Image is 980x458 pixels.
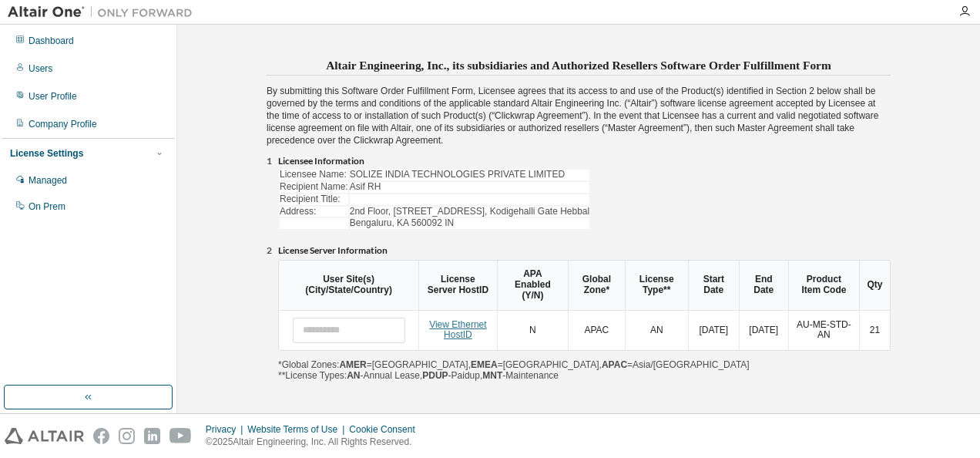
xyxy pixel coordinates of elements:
[279,261,418,310] th: User Site(s) (City/State/Country)
[206,436,425,449] p: © 2025 Altair Engineering, Inc. All Rights Reserved.
[688,261,739,310] th: Start Date
[688,311,739,351] td: [DATE]
[278,245,891,258] li: License Server Information
[418,261,497,310] th: License Server HostID
[144,428,160,444] img: linkedin.svg
[422,370,448,381] b: PDUP
[278,260,891,382] div: *Global Zones: =[GEOGRAPHIC_DATA], =[GEOGRAPHIC_DATA], =Asia/[GEOGRAPHIC_DATA] **License Types: -...
[350,218,589,229] td: Bengaluru, KA 560092 IN
[602,359,627,370] b: APAC
[280,207,348,217] td: Address:
[482,370,502,381] b: MNT
[497,311,569,351] td: N
[280,170,348,180] td: Licensee Name:
[625,311,688,351] td: AN
[859,261,890,310] th: Qty
[350,182,589,193] td: Asif RH
[10,147,83,160] div: License Settings
[169,428,192,444] img: youtube.svg
[93,428,109,444] img: facebook.svg
[471,359,498,370] b: EMEA
[788,261,859,310] th: Product Item Code
[267,54,891,76] h3: Altair Engineering, Inc., its subsidiaries and Authorized Resellers Software Order Fulfillment Form
[347,370,360,381] b: AN
[29,200,65,213] div: On Prem
[339,359,366,370] b: AMER
[350,207,589,217] td: 2nd Floor, [STREET_ADDRESS], Kodigehalli Gate Hebbal
[5,428,84,444] img: altair_logo.svg
[859,311,890,351] td: 21
[280,194,348,205] td: Recipient Title:
[278,156,891,168] li: Licensee Information
[206,423,247,436] div: Privacy
[350,170,589,180] td: SOLIZE INDIA TECHNOLOGIES PRIVATE LIMITED
[568,311,624,351] td: APAC
[739,261,788,310] th: End Date
[29,62,52,75] div: Users
[280,182,348,193] td: Recipient Name:
[29,118,97,130] div: Company Profile
[29,35,74,47] div: Dashboard
[29,174,67,187] div: Managed
[349,423,424,436] div: Cookie Consent
[625,261,688,310] th: License Type**
[739,311,788,351] td: [DATE]
[29,90,77,103] div: User Profile
[247,423,349,436] div: Website Terms of Use
[788,311,859,351] td: AU-ME-STD-AN
[568,261,624,310] th: Global Zone*
[497,261,569,310] th: APA Enabled (Y/N)
[429,319,487,341] a: View Ethernet HostID
[8,5,200,20] img: Altair One
[119,428,135,444] img: instagram.svg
